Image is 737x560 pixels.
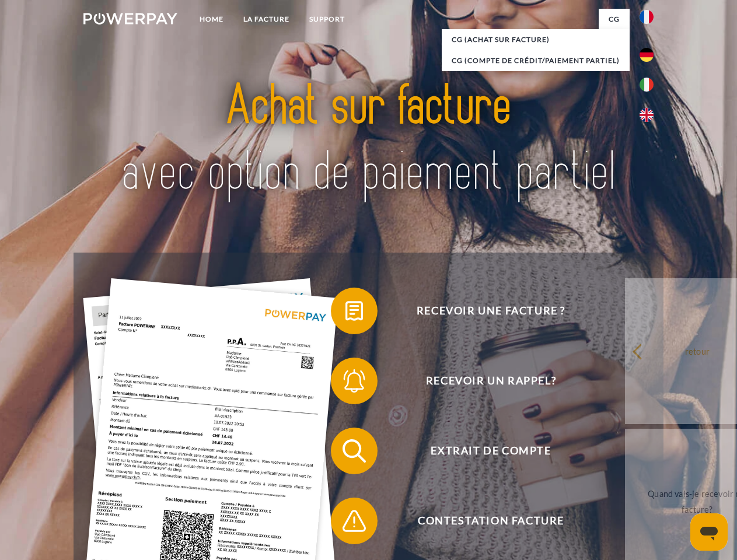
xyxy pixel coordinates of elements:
[348,428,634,474] span: Extrait de compte
[111,56,626,223] img: title-powerpay_fr.svg
[442,50,630,71] a: CG (Compte de crédit/paiement partiel)
[340,436,369,466] img: qb_search.svg
[640,108,654,122] img: en
[640,78,654,92] img: it
[348,358,634,404] span: Recevoir un rappel?
[640,48,654,62] img: de
[331,498,634,544] button: Contestation Facture
[299,9,355,30] a: Support
[640,10,654,24] img: fr
[348,288,634,334] span: Recevoir une facture ?
[190,9,233,30] a: Home
[331,428,634,474] button: Extrait de compte
[331,288,634,334] button: Recevoir une facture ?
[690,513,728,551] iframe: Bouton de lancement de la fenêtre de messagerie
[233,9,299,30] a: LA FACTURE
[340,366,369,395] img: qb_bell.svg
[340,506,369,535] img: qb_warning.svg
[331,358,634,404] button: Recevoir un rappel?
[83,13,177,24] img: logo-powerpay-white.svg
[442,29,630,50] a: CG (achat sur facture)
[348,498,634,544] span: Contestation Facture
[340,296,369,325] img: qb_bill.svg
[599,9,630,30] a: CG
